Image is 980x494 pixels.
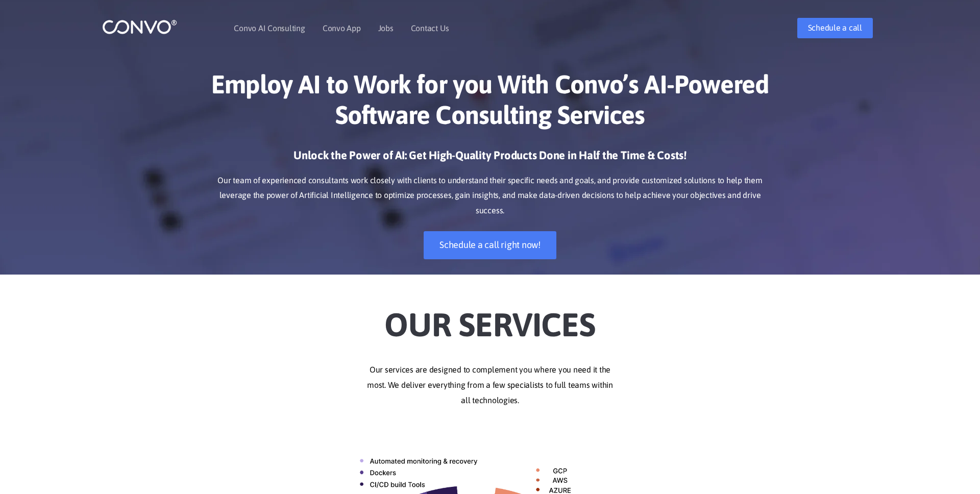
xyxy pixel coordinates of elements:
[411,24,449,32] a: Contact Us
[207,148,773,170] h3: Unlock the Power of AI: Get High-Quality Products Done in Half the Time & Costs!
[207,290,773,347] h2: Our Services
[797,18,873,38] a: Schedule a call
[323,24,361,32] a: Convo App
[234,24,305,32] a: Convo AI Consulting
[207,173,773,219] p: Our team of experienced consultants work closely with clients to understand their specific needs ...
[207,69,773,138] h1: Employ AI to Work for you With Convo’s AI-Powered Software Consulting Services
[207,362,773,408] p: Our services are designed to complement you where you need it the most. We deliver everything fro...
[102,19,177,35] img: logo_1.png
[424,231,556,259] a: Schedule a call right now!
[378,24,394,32] a: Jobs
